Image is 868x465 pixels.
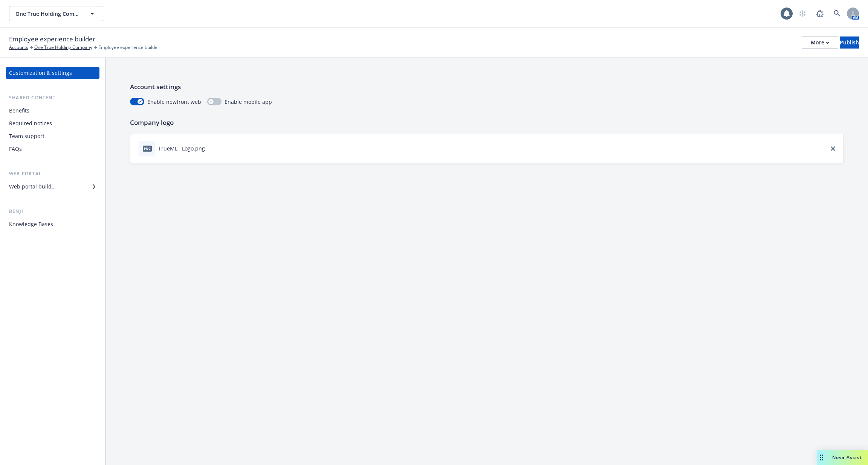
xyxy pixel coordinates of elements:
div: Web portal [6,170,99,178]
div: More [811,37,829,48]
a: Search [830,6,845,21]
div: Team support [9,130,44,142]
p: Account settings [130,82,844,92]
span: png [143,146,152,151]
button: Nova Assist [817,450,868,465]
span: Employee experience builder [9,34,95,44]
a: Required notices [6,117,99,129]
div: Benefits [9,105,29,117]
span: Employee experience builder [98,44,159,51]
a: Web portal builder [6,181,99,193]
div: Shared content [6,94,99,102]
div: Web portal builder [9,181,56,193]
a: One True Holding Company [34,44,92,51]
div: Drag to move [817,450,826,465]
button: More [802,36,838,49]
div: Required notices [9,117,52,129]
a: Report a Bug [812,6,827,21]
button: download file [208,144,214,152]
a: close [828,144,837,153]
div: Customization & settings [9,67,72,79]
button: Publish [840,36,859,49]
div: Publish [840,37,859,48]
a: Accounts [9,44,28,51]
div: Benji [6,208,99,215]
a: Start snowing [795,6,810,21]
p: Company logo [130,118,844,128]
div: FAQs [9,143,22,155]
span: One True Holding Company [15,10,81,18]
a: FAQs [6,143,99,155]
span: Enable newfront web [147,98,201,106]
a: Knowledge Bases [6,218,99,230]
a: Customization & settings [6,67,99,79]
a: Benefits [6,105,99,117]
div: Knowledge Bases [9,218,53,230]
a: Team support [6,130,99,142]
span: Enable mobile app [225,98,272,106]
button: One True Holding Company [9,6,103,21]
div: TrueML__Logo.png [158,144,205,152]
span: Nova Assist [832,454,862,460]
